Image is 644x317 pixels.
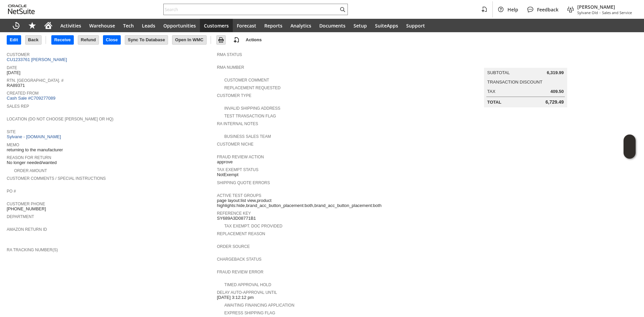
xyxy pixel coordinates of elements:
[402,19,429,32] a: Support
[7,83,25,88] span: RA89371
[217,52,242,57] a: RMA Status
[217,231,265,236] a: Replacement reason
[577,4,632,10] span: [PERSON_NAME]
[164,5,338,13] input: Search
[204,22,229,29] span: Customers
[7,104,29,109] a: Sales Rep
[224,224,282,228] a: Tax Exempt. Doc Provided
[28,21,36,30] svg: Shortcuts
[217,270,264,274] a: Fraud Review Error
[7,52,30,57] a: Customer
[89,22,115,29] span: Warehouse
[217,142,254,147] a: Customer Niche
[217,93,252,98] a: Customer Type
[200,19,233,32] a: Customers
[56,19,85,32] a: Activities
[217,198,424,208] span: page layout:list view,product highlights:hide,brand_acc_button_placement:both,brand_acc_button_pl...
[350,19,371,32] a: Setup
[217,36,225,44] img: Print
[7,160,57,165] span: No longer needed/wanted
[319,22,345,29] span: Documents
[371,19,402,32] a: SuiteApps
[375,22,398,29] span: SuiteApps
[237,22,256,29] span: Forecast
[550,89,564,94] span: 409.50
[7,134,63,139] a: Sylvane - [DOMAIN_NAME]
[24,19,40,32] div: Shortcuts
[217,167,259,172] a: Tax Exempt Status
[7,117,113,121] a: Location (Do Not Choose [PERSON_NAME] or HQ)
[217,65,244,70] a: RMA Number
[338,5,346,13] svg: Search
[217,211,251,216] a: Reference Key
[224,78,269,83] a: Customer Comment
[217,155,264,159] a: Fraud Review Action
[8,5,35,14] svg: logo
[40,19,56,32] a: Home
[243,37,265,42] a: Actions
[142,22,155,29] span: Leads
[264,22,282,29] span: Reports
[354,22,367,29] span: Setup
[7,96,55,101] a: Cash Sale #C709277089
[7,202,45,206] a: Customer Phone
[78,36,99,44] input: Refund
[487,100,501,105] a: Total
[537,6,558,13] span: Feedback
[52,36,73,44] input: Receive
[138,19,159,32] a: Leads
[217,244,250,249] a: Order Source
[7,147,63,153] span: returning to the manufacturer
[577,10,598,15] span: Sylvane Old
[7,176,106,181] a: Customer Comments / Special Instructions
[12,21,20,30] svg: Recent Records
[172,36,206,44] input: Open In WMC
[217,180,270,185] a: Shipping Quote Errors
[224,303,294,308] a: Awaiting Financing Application
[7,78,63,83] a: Rtn. [GEOGRAPHIC_DATA]. #
[224,86,281,90] a: Replacement Requested
[163,22,196,29] span: Opportunities
[406,22,425,29] span: Support
[484,57,567,68] caption: Summary
[119,19,138,32] a: Tech
[290,22,311,29] span: Analytics
[14,168,47,173] a: Order Amount
[232,36,240,44] img: add-record.svg
[624,147,636,159] span: Oracle Guided Learning Widget. To move around, please hold and drag
[217,257,262,262] a: Chargeback Status
[7,65,17,70] a: Date
[545,99,564,105] span: 6,729.49
[7,70,20,75] span: [DATE]
[217,36,225,44] input: Print
[217,290,277,295] a: Delay Auto-Approval Until
[125,36,168,44] input: Sync To Database
[7,143,19,147] a: Memo
[286,19,315,32] a: Analytics
[7,129,16,134] a: Site
[224,114,276,118] a: Test Transaction Flag
[60,22,81,29] span: Activities
[315,19,350,32] a: Documents
[8,19,24,32] a: Recent Records
[7,57,69,62] a: CU1233761 [PERSON_NAME]
[487,89,495,94] a: Tax
[224,282,271,287] a: Timed Approval Hold
[217,193,261,198] a: Active Test Groups
[7,155,51,160] a: Reason For Return
[217,159,233,165] span: approve
[7,227,47,232] a: Amazon Return ID
[624,135,636,159] iframe: Click here to launch Oracle Guided Learning Help Panel
[7,206,46,212] span: [PHONE_NUMBER]
[123,22,134,29] span: Tech
[7,36,21,44] input: Edit
[217,295,254,300] span: [DATE] 3:12:12 pm
[224,311,275,315] a: Express Shipping Flag
[7,214,34,219] a: Department
[7,91,39,96] a: Created From
[599,10,601,15] span: -
[233,19,260,32] a: Forecast
[224,134,271,139] a: Business Sales Team
[25,36,41,44] input: Back
[260,19,286,32] a: Reports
